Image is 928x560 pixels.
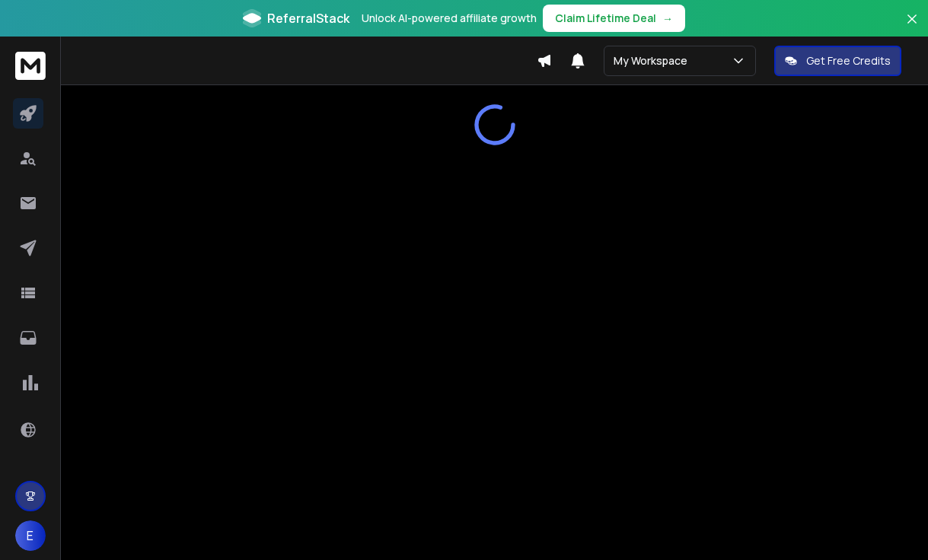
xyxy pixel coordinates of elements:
button: Close banner [902,9,922,46]
button: E [15,520,46,551]
p: Unlock AI-powered affiliate growth [362,11,537,26]
span: ReferralStack [267,9,349,27]
p: Get Free Credits [806,53,891,68]
button: Get Free Credits [774,46,901,76]
span: → [662,11,673,26]
p: My Workspace [614,53,694,68]
button: Claim Lifetime Deal→ [543,5,685,32]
